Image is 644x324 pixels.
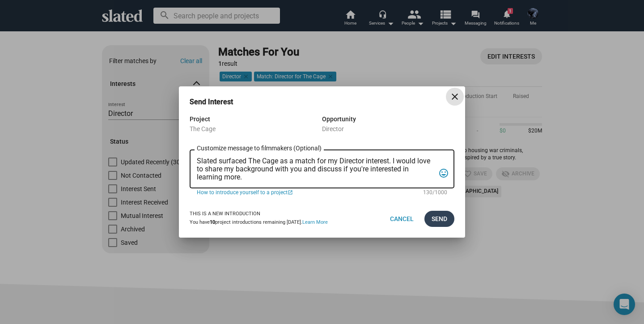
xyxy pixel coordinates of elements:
[190,219,328,226] div: You have project introductions remaining [DATE].
[383,211,421,227] button: Cancel
[190,97,246,107] h3: Send Interest
[190,124,322,133] div: The Cage
[288,189,293,196] mat-icon: open_in_new
[423,189,447,196] mat-hint: 130/1000
[390,211,414,227] span: Cancel
[190,114,322,124] div: Project
[322,124,454,133] div: Director
[322,114,454,124] div: Opportunity
[449,91,460,102] mat-icon: close
[197,188,417,196] a: How to introduce yourself to a project
[302,219,328,225] a: Learn More
[424,211,454,227] button: Send
[210,219,215,225] b: 10
[190,211,260,217] strong: This is a new introduction
[432,211,447,227] span: Send
[438,166,449,180] mat-icon: tag_faces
